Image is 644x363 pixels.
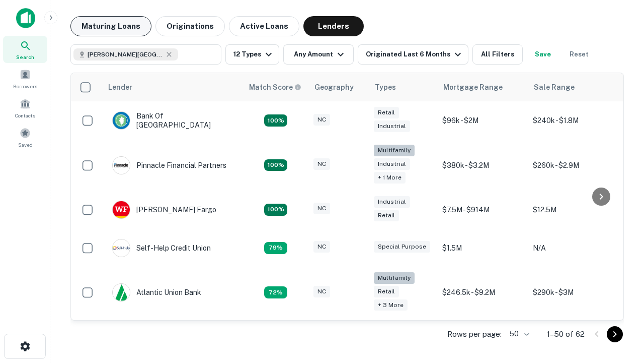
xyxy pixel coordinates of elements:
td: $480k - $3.1M [528,318,618,356]
button: Go to next page [607,326,623,342]
th: Sale Range [528,73,618,101]
div: Industrial [374,120,410,132]
div: [PERSON_NAME] Fargo [112,201,216,219]
td: $1.5M [437,229,528,267]
td: N/A [528,229,618,267]
td: $246.5k - $9.2M [437,267,528,318]
a: Search [3,36,47,63]
a: Contacts [3,94,47,122]
button: All Filters [472,44,523,65]
div: Matching Properties: 14, hasApolloMatch: undefined [264,114,287,127]
p: 1–50 of 62 [547,328,585,340]
div: Originated Last 6 Months [366,48,464,60]
img: picture [113,201,130,218]
img: picture [113,112,130,129]
div: NC [313,158,330,170]
div: Special Purpose [374,241,430,253]
td: $7.5M - $914M [437,191,528,229]
img: picture [113,157,130,174]
button: Active Loans [229,16,299,36]
td: $96k - $2M [437,101,528,140]
div: NC [313,286,330,297]
th: Geography [308,73,369,101]
div: NC [313,114,330,126]
div: Mortgage Range [443,81,503,93]
button: Originated Last 6 Months [358,44,468,65]
button: 12 Types [225,44,279,65]
div: Matching Properties: 10, hasApolloMatch: undefined [264,286,287,298]
div: Capitalize uses an advanced AI algorithm to match your search with the best lender. The match sco... [249,82,301,93]
div: Retail [374,107,399,118]
span: [PERSON_NAME][GEOGRAPHIC_DATA], [GEOGRAPHIC_DATA] [88,50,163,59]
span: Contacts [15,111,35,119]
th: Capitalize uses an advanced AI algorithm to match your search with the best lender. The match sco... [243,73,308,101]
div: Multifamily [374,145,415,156]
a: Borrowers [3,65,47,92]
td: $12.5M [528,191,618,229]
div: Retail [374,286,399,297]
button: Lenders [303,16,364,36]
div: Industrial [374,196,410,208]
div: Retail [374,210,399,221]
div: Self-help Credit Union [112,239,211,257]
div: Atlantic Union Bank [112,283,201,301]
div: Lender [108,81,132,93]
div: Bank Of [GEOGRAPHIC_DATA] [112,111,233,130]
div: NC [313,241,330,253]
h6: Match Score [249,82,299,93]
a: Saved [3,124,47,151]
td: $290k - $3M [528,267,618,318]
div: + 1 more [374,172,406,184]
img: picture [113,284,130,301]
td: $240k - $1.8M [528,101,618,140]
p: Rows per page: [447,328,502,340]
button: Reset [563,44,595,65]
span: Saved [18,141,33,149]
div: + 3 more [374,299,408,311]
th: Lender [102,73,243,101]
td: $380k - $3.2M [437,140,528,191]
div: Matching Properties: 15, hasApolloMatch: undefined [264,204,287,216]
td: $200k - $3.3M [437,318,528,356]
div: Matching Properties: 11, hasApolloMatch: undefined [264,242,287,254]
span: Search [16,53,34,61]
iframe: Chat Widget [594,282,644,331]
div: Multifamily [374,272,415,284]
div: Matching Properties: 25, hasApolloMatch: undefined [264,159,287,171]
button: Save your search to get updates of matches that match your search criteria. [527,44,559,65]
div: Pinnacle Financial Partners [112,156,226,174]
img: picture [113,239,130,257]
span: Borrowers [13,82,37,90]
th: Types [369,73,437,101]
button: Originations [155,16,225,36]
div: NC [313,203,330,214]
td: $260k - $2.9M [528,140,618,191]
div: Industrial [374,158,410,170]
button: Any Amount [283,44,354,65]
div: 50 [506,327,531,341]
img: capitalize-icon.png [16,8,35,28]
div: Types [375,81,396,93]
div: Sale Range [534,81,575,93]
div: Geography [314,81,354,93]
th: Mortgage Range [437,73,528,101]
button: Maturing Loans [70,16,151,36]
